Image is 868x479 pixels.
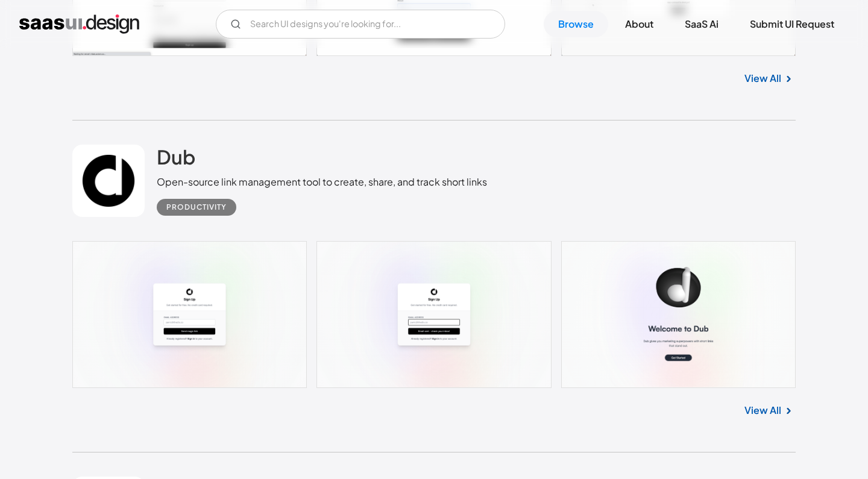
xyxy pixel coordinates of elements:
[157,145,195,169] h2: Dub
[744,71,781,86] a: View All
[157,175,487,189] div: Open-source link management tool to create, share, and track short links
[216,10,505,39] input: Search UI designs you're looking for...
[19,14,139,34] a: home
[735,11,849,37] a: Submit UI Request
[544,11,608,37] a: Browse
[744,403,781,418] a: View All
[611,11,668,37] a: About
[157,145,195,175] a: Dub
[166,200,227,214] div: Productivity
[670,11,733,37] a: SaaS Ai
[216,10,505,39] form: Email Form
